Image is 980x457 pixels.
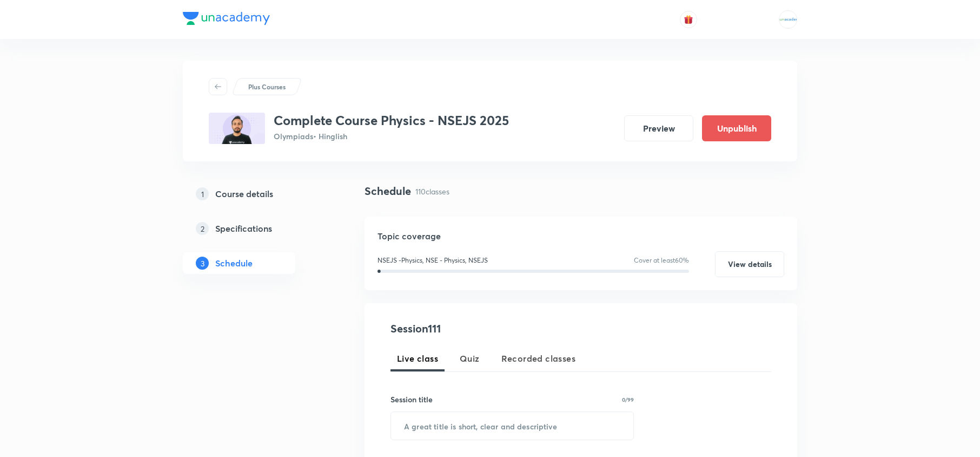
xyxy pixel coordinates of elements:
p: 110 classes [415,186,449,197]
img: 791B8889-BAA3-4F5D-8A57-FE0B68EA87B4_plus.png [209,113,265,144]
button: View details [715,251,784,277]
p: Plus Courses [248,82,286,92]
button: Unpublish [702,115,771,141]
a: Company Logo [183,12,270,28]
p: 3 [196,257,209,270]
span: Recorded classes [501,352,575,365]
span: Quiz [460,352,480,365]
img: avatar [684,15,693,24]
h4: Schedule [365,183,411,199]
h5: Course details [215,187,273,200]
p: NSEJS -Physics, NSE - Physics, NSEJS [378,256,488,265]
button: avatar [680,11,697,28]
input: A great title is short, clear and descriptive [391,412,633,440]
p: 2 [196,222,209,235]
a: 1Course details [183,183,330,205]
h4: Session 111 [390,321,588,337]
h5: Schedule [215,257,253,270]
span: Live class [397,352,438,365]
a: 2Specifications [183,218,330,239]
p: 1 [196,187,209,200]
img: MOHAMMED SHOAIB [779,10,797,29]
h5: Topic coverage [378,230,784,243]
h3: Complete Course Physics - NSEJS 2025 [274,113,509,128]
img: Company Logo [183,12,270,25]
button: Preview [624,115,693,141]
h5: Specifications [215,222,272,235]
h6: Session title [390,394,433,405]
p: 0/99 [622,397,634,402]
p: Cover at least 60 % [634,256,689,265]
p: Olympiads • Hinglish [274,130,509,142]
